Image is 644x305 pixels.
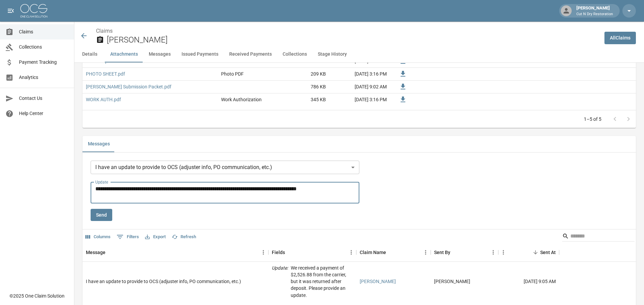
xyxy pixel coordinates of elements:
[74,46,644,62] div: anchor tabs
[170,232,198,242] button: Refresh
[19,74,69,81] span: Analytics
[450,248,460,257] button: Sort
[19,59,69,66] span: Payment Tracking
[540,243,556,262] div: Sent At
[277,46,312,62] button: Collections
[19,44,69,51] span: Collections
[82,136,115,152] button: Messages
[74,46,105,62] button: Details
[221,71,244,77] div: Photo PDF
[360,278,396,285] a: [PERSON_NAME]
[312,46,352,62] button: Stage History
[221,96,262,103] div: Work Authorization
[20,4,47,18] img: ocs-logo-white-transparent.png
[531,248,540,257] button: Sort
[279,81,329,93] div: 786 KB
[86,278,241,285] div: I have an update to provide to OCS (adjuster info, PO communication, etc.)
[82,243,268,262] div: Message
[360,243,386,262] div: Claim Name
[258,247,268,257] button: Menu
[176,46,224,62] button: Issued Payments
[4,4,18,18] button: open drawer
[488,247,498,257] button: Menu
[9,293,65,299] div: © 2025 One Claim Solution
[604,32,636,44] a: AllClaims
[143,46,176,62] button: Messages
[498,247,508,257] button: Menu
[329,68,390,81] div: [DATE] 3:16 PM
[86,96,121,103] a: WORK AUTH.pdf
[272,243,285,262] div: Fields
[224,46,277,62] button: Received Payments
[105,46,143,62] button: Attachments
[291,265,353,298] p: We received a payment of $2,526.88 from the carrier, but it was returned after deposit. Please pr...
[421,247,431,257] button: Menu
[268,243,356,262] div: Fields
[576,11,613,17] p: Cut N Dry Restoration
[86,83,171,90] a: [PERSON_NAME] Submission Packet.pdf
[386,248,396,257] button: Sort
[19,28,69,35] span: Claims
[279,93,329,106] div: 345 KB
[91,161,359,174] div: I have an update to provide to OCS (adjuster info, PO communication, etc.)
[584,116,601,122] p: 1–5 of 5
[86,243,105,262] div: Message
[329,81,390,93] div: [DATE] 9:02 AM
[498,262,559,301] div: [DATE] 9:05 AM
[498,243,559,262] div: Sent At
[115,231,141,242] button: Show filters
[356,243,431,262] div: Claim Name
[84,232,112,242] button: Select columns
[91,209,112,221] button: Send
[143,232,167,242] button: Export
[95,179,108,185] label: Update
[86,71,125,77] a: PHOTO SHEET.pdf
[434,278,470,285] div: Amber Marquez
[346,247,356,257] button: Menu
[96,27,599,35] nav: breadcrumb
[107,35,599,45] h2: [PERSON_NAME]
[19,95,69,102] span: Contact Us
[96,28,113,34] a: Claims
[285,248,294,257] button: Sort
[82,136,636,152] div: related-list tabs
[431,243,498,262] div: Sent By
[434,243,450,262] div: Sent By
[19,110,69,117] span: Help Center
[562,231,635,243] div: Search
[272,265,288,298] p: Update :
[574,5,616,17] div: [PERSON_NAME]
[329,93,390,106] div: [DATE] 3:16 PM
[279,68,329,81] div: 209 KB
[105,248,115,257] button: Sort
